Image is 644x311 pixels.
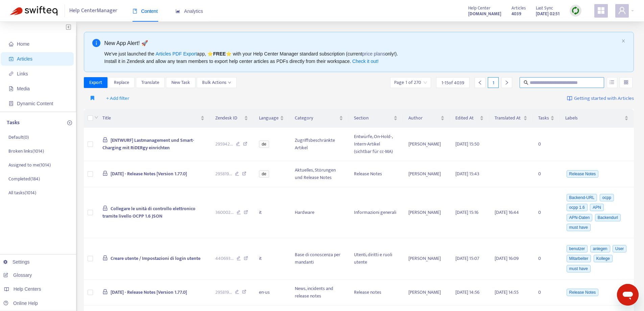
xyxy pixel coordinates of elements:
button: Replace [109,77,135,88]
span: Translated At [495,114,522,122]
td: [PERSON_NAME] [403,128,450,161]
th: Language [254,109,289,128]
span: Getting started with Articles [574,95,634,103]
span: Category [295,114,337,122]
a: Online Help [3,301,38,306]
span: [DATE] 14:55 [495,288,519,296]
td: Release notes [349,280,403,306]
span: must have [567,224,591,231]
span: 440693 ... [215,255,234,262]
span: Links [17,71,28,76]
td: News, incidents and release notes [289,280,348,306]
p: Broken links ( 1014 ) [8,148,44,155]
span: Creare utente / Impostazioni di login utente [111,254,200,262]
span: area-chart [175,9,180,14]
span: home [9,42,14,46]
span: [DATE] 15:16 [455,208,478,216]
span: [DATE] - Release Notes [Version 1.77.0] [111,288,187,296]
span: benutzer [567,245,588,252]
a: Check it out! [352,59,379,64]
span: Bulk Actions [202,79,231,86]
strong: [DOMAIN_NAME] [468,10,501,18]
td: Hardware [289,187,348,238]
span: ocpp 1.6 [567,204,588,211]
button: close [621,39,625,43]
td: Utenti, diritti e ruoli utente [349,238,403,280]
div: 1 [488,77,499,88]
span: Release Notes [567,170,599,178]
strong: [DATE] 02:51 [536,10,559,18]
span: [DATE] 16:44 [495,208,519,216]
div: New App Alert! 🚀 [104,39,619,47]
a: Articles PDF Export [156,51,197,57]
span: Language [259,114,279,122]
iframe: Schaltfläche zum Öffnen des Messaging-Fensters [617,284,639,306]
span: lock [102,137,108,142]
button: Translate [136,77,165,88]
td: it [254,238,289,280]
span: 295819 ... [215,289,232,296]
a: Settings [3,259,30,265]
th: Section [349,109,403,128]
span: Export [89,79,102,86]
span: Help Center Manager [69,4,117,17]
span: account-book [9,57,14,61]
button: Export [84,77,108,88]
span: Analytics [175,8,203,14]
td: 0 [533,187,560,238]
th: Zendesk ID [210,109,254,128]
a: price plans [362,51,385,57]
th: Labels [560,109,634,128]
td: 0 [533,161,560,187]
span: Articles [17,56,32,62]
span: appstore [597,6,605,15]
span: de [259,170,269,178]
img: Swifteq [10,6,57,16]
img: sync.dc5367851b00ba804db3.png [571,6,580,15]
span: user [618,6,626,15]
span: Section [354,114,392,122]
span: Help Centers [14,286,41,292]
span: book [133,9,137,14]
th: Author [403,109,450,128]
span: Labels [565,114,623,122]
button: Bulk Actionsdown [197,77,237,88]
span: container [9,101,14,106]
td: [PERSON_NAME] [403,280,450,306]
span: Translate [141,79,159,86]
span: Content [133,8,158,14]
td: en-us [254,280,289,306]
span: [DATE] - Release Notes [Version 1.77.0] [111,170,187,178]
span: left [478,80,482,85]
th: Title [97,109,210,128]
span: unordered-list [610,80,614,85]
span: down [94,115,98,119]
td: [PERSON_NAME] [403,161,450,187]
td: Entwürfe, On-Hold-, Intern-Artikel (sichtbar für cc-MA) [349,128,403,161]
span: Backend-URL [567,194,597,201]
span: [DATE] 14:56 [455,288,479,296]
button: New Task [166,77,195,88]
span: Author [408,114,439,122]
td: Zugriffsbeschränkte Artikel [289,128,348,161]
span: close [621,39,625,43]
td: Release Notes [349,161,403,187]
span: + Add filter [106,94,129,103]
td: [PERSON_NAME] [403,187,450,238]
button: unordered-list [607,77,617,88]
th: Translated At [489,109,533,128]
span: User [613,245,626,252]
p: Default ( 0 ) [8,134,29,141]
span: New Task [171,79,190,86]
span: APN [590,204,604,211]
span: 1 - 15 of 4039 [442,79,464,86]
span: [ENTWURF] Lastmanagement und Smart-Charging mit RiDERgy einrichten [102,136,194,152]
span: right [504,80,509,85]
span: Articles [511,4,526,12]
span: info-circle [92,39,100,47]
th: Edited At [450,109,490,128]
td: 0 [533,238,560,280]
p: Tasks [7,119,20,127]
span: Last Sync [536,4,553,12]
span: 360002 ... [215,209,234,216]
